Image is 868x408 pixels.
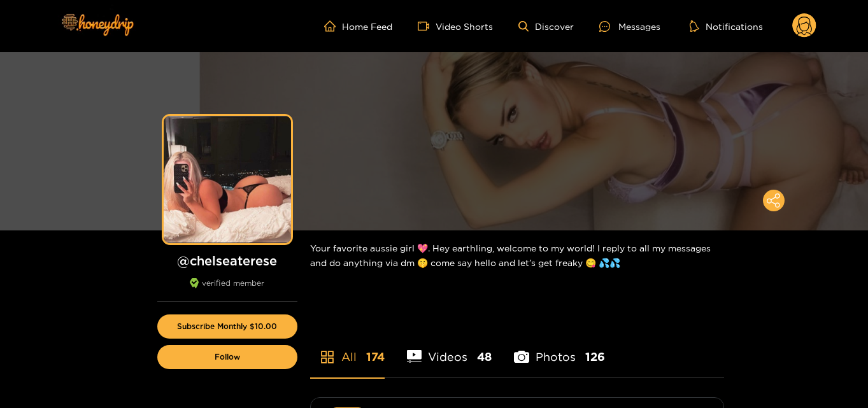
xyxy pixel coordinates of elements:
[157,253,297,269] h1: @ chelseaterese
[157,278,297,302] div: verified member
[599,19,660,34] div: Messages
[518,21,574,32] a: Discover
[686,20,767,32] button: Notifications
[418,20,436,32] span: video-camera
[418,20,493,32] a: Video Shorts
[324,20,392,32] a: Home Feed
[407,320,492,377] li: Videos
[514,320,605,377] li: Photos
[310,230,724,280] div: Your favorite aussie girl 💖. Hey earthling, welcome to my world! I reply to all my messages and d...
[157,314,297,339] button: Subscribe Monthly $10.00
[310,320,385,377] li: All
[324,20,342,32] span: home
[366,349,385,365] span: 174
[320,349,335,365] span: appstore
[585,349,605,365] span: 126
[157,345,297,369] button: Follow
[477,349,492,365] span: 48
[215,353,240,362] span: Follow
